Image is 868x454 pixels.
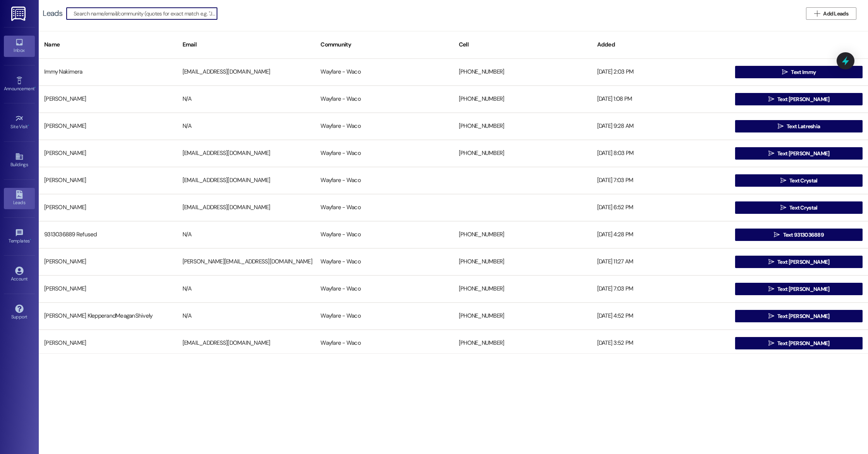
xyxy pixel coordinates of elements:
div: Wayfare - Waco [315,227,453,242]
div: [PHONE_NUMBER] [453,227,592,242]
div: [DATE] 4:52 PM [592,308,730,324]
i:  [768,96,774,102]
a: Account [4,264,35,285]
button: Text [PERSON_NAME] [735,310,863,322]
div: N/A [177,119,315,134]
i:  [782,69,788,75]
div: Wayfare - Waco [315,254,453,270]
button: Text [PERSON_NAME] [735,337,863,349]
button: Add Leads [806,7,856,20]
div: [PHONE_NUMBER] [453,119,592,134]
div: [PHONE_NUMBER] [453,335,592,351]
div: Wayfare - Waco [315,91,453,107]
div: [PHONE_NUMBER] [453,91,592,107]
button: Text [PERSON_NAME] [735,93,863,105]
div: [EMAIL_ADDRESS][DOMAIN_NAME] [177,146,315,161]
i:  [768,259,774,265]
div: [EMAIL_ADDRESS][DOMAIN_NAME] [177,200,315,215]
div: [PERSON_NAME] [39,173,177,188]
span: Text Latreshia [787,122,820,131]
div: [DATE] 6:52 PM [592,200,730,215]
div: [PERSON_NAME] [39,146,177,161]
i:  [768,150,774,156]
div: [PERSON_NAME][EMAIL_ADDRESS][DOMAIN_NAME] [177,254,315,270]
div: [PHONE_NUMBER] [453,281,592,297]
i:  [768,313,774,319]
div: Wayfare - Waco [315,119,453,134]
div: [PERSON_NAME] KlepperandMeaganShively [39,308,177,324]
div: [DATE] 8:03 PM [592,146,730,161]
i:  [768,286,774,292]
span: Text 9313036889 [783,231,824,239]
div: [PHONE_NUMBER] [453,308,592,324]
a: Support [4,302,35,323]
div: [PERSON_NAME] [39,200,177,215]
span: Text [PERSON_NAME] [777,258,829,266]
div: [PERSON_NAME] [39,119,177,134]
button: Text [PERSON_NAME] [735,256,863,268]
div: N/A [177,308,315,324]
div: Email [177,35,315,54]
div: [DATE] 4:28 PM [592,227,730,242]
a: Templates • [4,226,35,247]
button: Text [PERSON_NAME] [735,283,863,295]
div: [DATE] 3:52 PM [592,335,730,351]
div: Leads [43,9,62,17]
a: Buildings [4,150,35,171]
div: [DATE] 7:03 PM [592,281,730,297]
div: N/A [177,227,315,242]
i:  [780,177,786,184]
div: Wayfare - Waco [315,308,453,324]
img: ResiDesk Logo [11,7,27,21]
button: Text Immy [735,66,863,78]
div: [DATE] 11:27 AM [592,254,730,270]
span: • [28,123,29,128]
div: [PHONE_NUMBER] [453,64,592,80]
div: [EMAIL_ADDRESS][DOMAIN_NAME] [177,173,315,188]
div: [DATE] 7:03 PM [592,173,730,188]
span: Text [PERSON_NAME] [777,339,829,347]
span: Add Leads [823,10,848,18]
i:  [780,205,786,211]
div: [PHONE_NUMBER] [453,254,592,270]
div: Wayfare - Waco [315,281,453,297]
i:  [768,340,774,346]
i:  [814,10,820,17]
div: [PERSON_NAME] [39,335,177,351]
span: Text [PERSON_NAME] [777,95,829,103]
span: • [30,237,31,242]
div: Community [315,35,453,54]
i:  [774,232,780,238]
span: Text Crystal [789,204,818,212]
div: [PERSON_NAME] [39,281,177,297]
a: Site Visit • [4,112,35,133]
div: Immy Nakimera [39,64,177,80]
button: Text Latreshia [735,120,863,132]
div: N/A [177,91,315,107]
div: [PERSON_NAME] [39,91,177,107]
div: [EMAIL_ADDRESS][DOMAIN_NAME] [177,64,315,80]
span: • [34,85,36,90]
div: Wayfare - Waco [315,335,453,351]
div: Name [39,35,177,54]
a: Inbox [4,36,35,57]
div: [PHONE_NUMBER] [453,146,592,161]
div: Wayfare - Waco [315,173,453,188]
div: [DATE] 1:08 PM [592,91,730,107]
button: Text Crystal [735,174,863,187]
div: N/A [177,281,315,297]
div: [PERSON_NAME] [39,254,177,270]
input: Search name/email/community (quotes for exact match e.g. "John Smith") [74,8,217,19]
button: Text [PERSON_NAME] [735,147,863,160]
span: Text [PERSON_NAME] [777,150,829,158]
span: Text [PERSON_NAME] [777,312,829,320]
div: 9313036889 Refused [39,227,177,242]
a: Leads [4,188,35,209]
i:  [778,123,784,129]
button: Text Crystal [735,201,863,214]
div: Cell [453,35,592,54]
div: [DATE] 2:03 PM [592,64,730,80]
div: Wayfare - Waco [315,64,453,80]
span: Text Immy [791,68,816,76]
div: Wayfare - Waco [315,146,453,161]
